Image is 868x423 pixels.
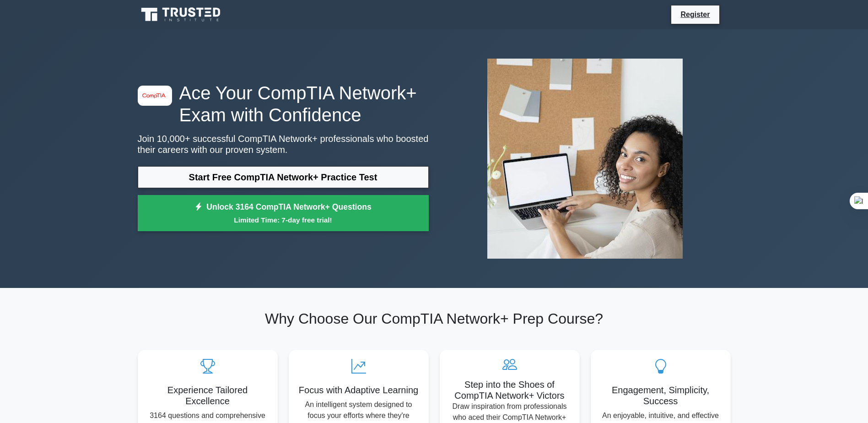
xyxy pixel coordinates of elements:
h5: Experience Tailored Excellence [145,385,270,407]
p: Join 10,000+ successful CompTIA Network+ professionals who boosted their careers with our proven ... [138,133,429,155]
h5: Focus with Adaptive Learning [296,385,421,396]
a: Register [675,9,715,20]
h1: Ace Your CompTIA Network+ Exam with Confidence [138,82,429,126]
h5: Engagement, Simplicity, Success [598,385,723,407]
h2: Why Choose Our CompTIA Network+ Prep Course? [138,310,731,327]
a: Start Free CompTIA Network+ Practice Test [138,166,429,188]
h5: Step into the Shoes of CompTIA Network+ Victors [447,379,572,401]
a: Unlock 3164 CompTIA Network+ QuestionsLimited Time: 7-day free trial! [138,195,429,232]
small: Limited Time: 7-day free trial! [149,215,417,225]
